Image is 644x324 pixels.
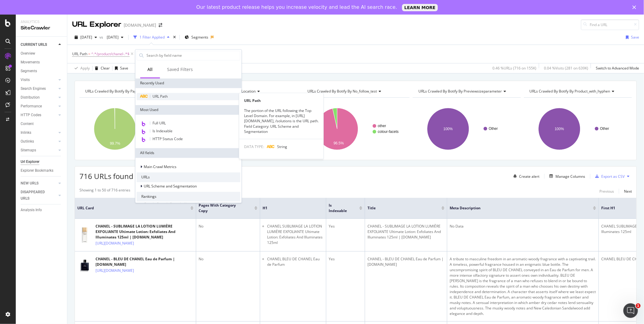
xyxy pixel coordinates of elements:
text: 96.5% [334,141,344,145]
div: Yes [329,224,362,229]
div: CHANEL - BLEU DE CHANEL Eau de Parfum | [DOMAIN_NAME] [367,256,444,267]
div: Analysis Info [21,207,42,213]
div: Manage Columns [555,174,585,179]
span: URL Path [72,51,87,56]
div: Our latest product release helps you increase velocity and lead the AI search race. [196,4,397,10]
div: Inlinks [21,130,31,136]
div: Previous [599,189,614,194]
div: A tribute to masculine freedom in an aromatic-woody fragrance with a captivating trail. A timeles... [450,256,596,316]
div: NEW URLS [21,180,39,187]
a: CURRENT URLS [21,42,57,48]
button: Previous [599,187,614,195]
text: 100% [444,127,453,131]
div: Distribution [21,94,40,101]
text: colour-facets [378,130,399,134]
h4: URLs Crawled By Botify By location [195,86,293,96]
a: Outlinks [21,138,57,145]
div: Content [21,121,34,127]
a: Inlinks [21,130,57,136]
span: 2024 May. 31st [104,35,119,40]
div: Saved Filters [167,66,193,73]
text: Other [489,127,498,131]
div: URLs [137,172,240,182]
span: Title [367,205,432,211]
span: Pages with Category Copy [199,203,245,214]
div: The portion of the URL following the Top Level Domain. For example, in [URL][DOMAIN_NAME], /solut... [239,108,324,134]
input: Search by field name [146,51,240,60]
a: [URL][DOMAIN_NAME] [96,268,134,274]
div: No [199,224,257,229]
span: H1 [263,205,314,211]
button: Save [112,63,128,73]
div: Analytics [21,19,62,25]
img: main image [77,225,92,245]
span: URL Card [77,205,189,211]
svg: A chart. [302,103,409,155]
span: = [88,51,90,56]
a: NEW URLS [21,180,57,187]
span: URL Scheme and Segmentation [144,184,197,189]
div: DISAPPEARED URLS [21,189,51,202]
div: Save [120,66,128,71]
span: ^.*/product/chanel-.*$ [91,50,129,58]
h4: URLs Crawled By Botify By pagetype [84,86,182,96]
span: URL Path [153,94,168,99]
button: Save [623,32,639,42]
div: CURRENT URLS [21,42,47,48]
span: 2025 Jul. 21st [80,35,92,40]
div: No Data [450,224,596,229]
svg: A chart. [79,103,186,155]
div: All fields [136,148,242,158]
div: Recently Used [136,78,242,88]
div: Rankings [137,192,240,201]
iframe: Intercom live chat [623,303,638,318]
a: Performance [21,103,57,110]
button: Add Filter [135,50,159,58]
div: 1 Filter Applied [139,35,165,40]
div: [DOMAIN_NAME] [124,22,156,28]
div: Switch to Advanced Mode [596,66,639,71]
div: Explorer Bookmarks [21,167,53,174]
button: Manage Columns [547,173,585,180]
div: HTTP Codes [21,112,41,118]
span: Segments [191,35,208,40]
h4: URLs Crawled By Botify By no_follow_test [306,86,404,96]
span: Is Indexable [153,128,173,133]
div: Showing 1 to 50 of 716 entries [79,187,130,195]
span: URLs Crawled By Botify By pagetype [85,89,146,94]
div: Clear [101,66,110,71]
span: URLs Crawled By Botify By previewsizeparameter [418,89,502,94]
button: 1 Filter Applied [131,32,172,42]
li: CHANEL SUBLIMAGE LA LOTION LUMIÈRE EXFOLIANTE Ultimate Lotion: Exfoliates And Illuminates 125ml [267,224,324,245]
button: Export as CSV [593,171,625,181]
div: CHANEL - SUBLIMAGE LA LOTION LUMIÈRE EXFOLIANTE Ultimate Lotion: Exfoliates And Illuminates 125ml... [367,224,444,240]
button: Apply [72,63,90,73]
span: vs [99,35,104,40]
div: CHANEL - BLEU DE CHANEL Eau de Parfum | [DOMAIN_NAME] [96,256,193,267]
div: Movements [21,59,40,66]
div: CHANEL - SUBLIMAGE LA LOTION LUMIÈRE EXFOLIANTE Ultimate Lotion: Exfoliates And Illuminates 125ml... [96,224,193,240]
div: Search Engines [21,86,46,92]
a: Overview [21,50,63,57]
svg: A chart. [413,103,520,155]
img: main image [77,255,92,275]
div: URL Path [239,98,324,103]
div: Yes [329,256,362,262]
span: URLs Crawled By Botify By product_with_hyphen [530,89,610,94]
div: Create alert [519,174,539,179]
span: String [277,144,287,149]
a: DISAPPEARED URLS [21,189,57,202]
a: LEARN MORE [402,4,438,11]
a: HTTP Codes [21,112,57,118]
a: Movements [21,59,63,66]
div: Most Used [136,105,242,115]
a: Sitemaps [21,147,57,154]
a: Content [21,121,63,127]
div: URL Explorer [72,19,121,30]
div: No [199,256,257,262]
span: Full URL [153,120,166,126]
li: CHANEL BLEU DE CHANEL Eau de Parfum [267,256,324,267]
